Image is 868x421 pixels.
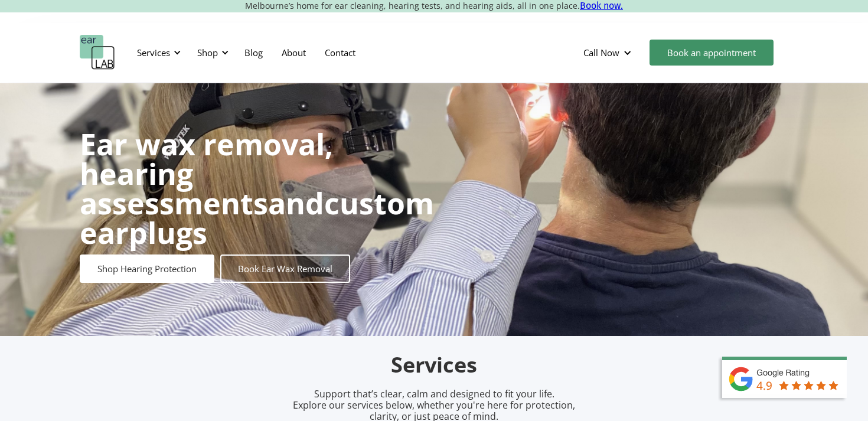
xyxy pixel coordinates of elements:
a: Shop Hearing Protection [80,254,214,283]
h2: Services [156,351,712,379]
div: Shop [197,47,218,58]
a: Book an appointment [650,40,774,66]
div: Shop [190,35,232,70]
div: Services [130,35,184,70]
a: Book Ear Wax Removal [220,254,350,283]
div: Services [137,47,170,58]
a: home [80,35,115,70]
a: About [272,35,315,70]
h1: and [80,129,434,247]
a: Contact [315,35,365,70]
a: Blog [235,35,272,70]
div: Call Now [574,35,644,70]
strong: Ear wax removal, hearing assessments [80,124,333,223]
div: Call Now [583,47,619,58]
strong: custom earplugs [80,183,434,253]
